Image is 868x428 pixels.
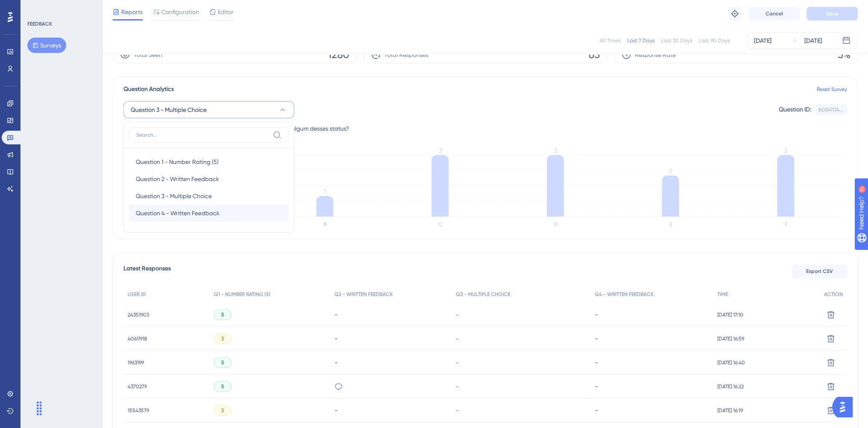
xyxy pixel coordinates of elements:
button: Question 3 - Multiple Choice [123,101,294,118]
span: TIME [717,291,728,298]
div: - [595,311,708,319]
div: b0541174... [818,106,843,113]
div: Question ID: [779,104,811,115]
span: [DATE] 16:19 [717,407,743,414]
span: - [456,335,459,342]
text: C [438,221,442,227]
tspan: 1 [324,188,326,196]
span: Q3 - MULTIPLE CHOICE [456,291,510,298]
div: - [595,382,708,390]
div: FEEDBACK [27,21,52,27]
text: B [324,221,327,227]
span: Question 4 - Written Feedback [136,208,219,218]
span: Reports [121,7,143,17]
span: 40611918 [128,335,147,342]
span: Q4 - WRITTEN FEEDBACK [595,291,654,298]
span: Total Responses [384,50,428,60]
span: 5 [221,383,224,390]
div: [DATE] [804,35,822,46]
text: E [669,221,672,227]
span: 15543579 [128,407,149,414]
div: 9+ [58,4,63,11]
button: Export CSV [792,264,847,278]
span: Configuration [161,7,199,17]
div: Arrastar [32,396,46,421]
div: - [595,406,708,414]
input: Search... [136,132,269,138]
span: Q1 - NUMBER RATING (5) [214,291,271,298]
iframe: UserGuiding AI Assistant Launcher [832,394,858,420]
div: - [595,334,708,343]
span: ACTION [824,291,843,298]
span: 4370279 [128,383,147,390]
text: F [785,221,787,227]
button: Question 3 - Multiple Choice [129,188,289,205]
span: Cancel [766,10,783,17]
button: Question 2 - Written Feedback [129,170,289,188]
span: 1280 [328,48,349,62]
tspan: 3 [438,147,442,155]
div: - [334,311,447,319]
span: Need Help? [20,2,53,12]
tspan: 3 [784,147,787,155]
span: Question 3 - Multiple Choice [131,105,207,115]
button: Surveys [27,38,66,53]
span: Q2 - WRITTEN FEEDBACK [334,291,393,298]
span: [DATE] 16:22 [717,383,744,390]
button: Question 1 - Number Rating (5) [129,153,289,170]
span: [DATE] 16:40 [717,359,745,366]
span: Export CSV [806,268,833,275]
span: 24351903 [128,311,149,318]
div: - [595,358,708,366]
span: Question 2 - Written Feedback [136,174,219,184]
button: Cancel [748,7,800,21]
div: - [334,358,447,366]
span: Question 3 - Multiple Choice [136,191,212,201]
a: Reset Survey [817,86,847,93]
span: USER ID [128,291,146,298]
button: Save [807,7,858,21]
span: - [456,311,459,318]
span: [DATE] 16:59 [717,335,744,342]
span: Question Analytics [123,84,174,94]
span: 1963199 [128,359,144,366]
div: - [334,334,447,343]
span: 5 [221,359,224,366]
span: Save [826,10,838,17]
span: - [456,359,459,366]
div: [DATE] [754,35,772,46]
div: Last 90 Days [699,37,730,44]
tspan: 3 [554,147,557,155]
div: All Times [600,37,620,44]
span: 5% [838,48,850,62]
span: Latest Responses [123,264,171,279]
div: Last 30 Days [661,37,692,44]
tspan: 2 [669,167,672,175]
span: - [456,383,459,390]
span: Response Rate [635,50,676,60]
span: Editor [218,7,234,17]
text: D [554,221,558,227]
span: 3 [221,407,224,414]
span: Total Seen [134,50,162,60]
span: Question 1 - Number Rating (5) [136,157,219,167]
span: 5 [221,311,224,318]
span: - [456,407,459,414]
div: - [334,406,447,414]
div: Last 7 Days [627,37,655,44]
button: Question 4 - Written Feedback [129,205,289,222]
span: [DATE] 17:10 [717,311,743,318]
span: 3 [221,335,224,342]
span: 65 [589,48,600,62]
